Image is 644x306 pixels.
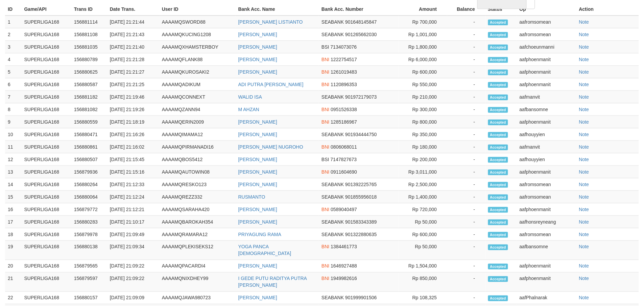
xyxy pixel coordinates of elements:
td: aafchoeunmanni [517,41,576,53]
span: Accepted [488,132,508,138]
th: Amount [399,3,447,16]
td: - [447,273,485,292]
td: SUPERLIGA168 [22,216,71,228]
span: Accepted [488,170,508,175]
td: - [447,153,485,166]
td: aafhouyyien [517,153,576,166]
td: aafmanvit [517,141,576,153]
td: 3 [5,41,22,53]
td: Rp 600,000 [399,228,447,241]
td: Rp 800,000 [399,116,447,128]
td: AAAAMQPIRMANADI16 [159,141,236,153]
span: BNI [321,244,329,250]
td: - [447,78,485,91]
td: Rp 180,000 [399,141,447,153]
td: [DATE] 21:12:24 [107,191,159,203]
td: SUPERLIGA168 [22,28,71,41]
td: SUPERLIGA168 [22,273,71,292]
span: SEABANK [321,19,344,25]
td: 8 [5,103,22,116]
td: Rp 300,000 [399,103,447,116]
td: [DATE] 21:21:27 [107,66,159,78]
td: AAAAMQERIN2009 [159,116,236,128]
span: 7147827673 [331,157,357,162]
span: 901855956018 [345,194,377,200]
td: SUPERLIGA168 [22,41,71,53]
span: 0806068011 [331,144,357,150]
a: [PERSON_NAME] [238,57,277,62]
td: 10 [5,128,22,141]
td: SUPERLIGA168 [22,228,71,241]
td: - [447,216,485,228]
td: aafphoenmanit [517,116,576,128]
span: 901322880635 [345,232,377,237]
td: AAAAMQBAROKAH354 [159,216,236,228]
td: Rp 850,000 [399,273,447,292]
span: SEABANK [321,232,344,237]
td: 14 [5,178,22,191]
td: aafphoenmanit [517,166,576,178]
td: - [447,91,485,103]
td: - [447,178,485,191]
td: AAAAMQNIXDHEY99 [159,273,236,292]
th: Date Trans. [107,3,159,16]
td: AAAAMQREZZ332 [159,191,236,203]
td: AAAAMQBOS5412 [159,153,236,166]
td: [DATE] 21:15:45 [107,153,159,166]
a: Note [579,32,589,37]
td: aafmanvit [517,91,576,103]
span: 7134073076 [331,44,357,50]
th: Bank Acc. Name [236,3,319,16]
td: SUPERLIGA168 [22,66,71,78]
td: 12 [5,153,22,166]
th: Op [517,3,576,16]
td: [DATE] 21:15:16 [107,166,159,178]
td: aafhonsreyneang [517,216,576,228]
span: 0951526338 [331,107,357,112]
span: Accepted [488,70,508,75]
td: 156880471 [71,128,107,141]
td: 156881108 [71,28,107,41]
td: 11 [5,141,22,153]
td: AAAAMQPLEKISEKS12 [159,241,236,260]
th: Balance [447,3,485,16]
td: [DATE] 21:21:43 [107,28,159,41]
td: 156880138 [71,241,107,260]
span: Accepted [488,32,508,38]
span: Accepted [488,296,508,301]
a: Note [579,169,589,175]
a: PRIYAGUNG RAMA [238,232,281,237]
th: Status [485,3,517,16]
td: SUPERLIGA168 [22,292,71,304]
td: 4 [5,53,22,66]
td: aafphoenmanit [517,53,576,66]
td: aafromsomean [517,191,576,203]
td: 156879565 [71,260,107,273]
td: SUPERLIGA168 [22,103,71,116]
td: - [447,116,485,128]
td: - [447,228,485,241]
td: 156880861 [71,141,107,153]
td: Rp 600,000 [399,66,447,78]
td: 20 [5,260,22,273]
td: Rp 210,000 [399,91,447,103]
td: [DATE] 21:09:22 [107,260,159,273]
td: 1 [5,16,22,28]
td: [DATE] 21:12:33 [107,178,159,191]
span: Accepted [488,195,508,200]
td: AAAAMQRAMARA12 [159,228,236,241]
td: AAAAMQADIKUM [159,78,236,91]
a: Note [579,57,589,62]
td: Rp 700,000 [399,16,447,28]
td: 22 [5,292,22,304]
td: SUPERLIGA168 [22,191,71,203]
th: Game/API [22,3,71,16]
td: aafphoenmanit [517,66,576,78]
a: [PERSON_NAME] [238,32,277,37]
span: Accepted [488,264,508,270]
td: Rp 1,400,000 [399,191,447,203]
td: SUPERLIGA168 [22,128,71,141]
td: AAAAMQFLANK88 [159,53,236,66]
td: Rp 1,800,000 [399,41,447,53]
span: BNI [321,107,329,112]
